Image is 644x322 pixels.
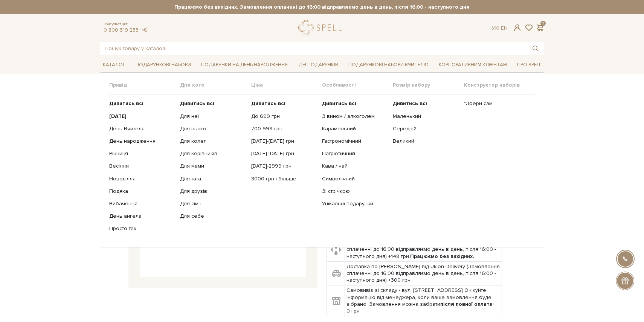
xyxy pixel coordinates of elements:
span: Консультація: [104,22,148,27]
span: | [498,25,499,31]
a: logo [298,20,345,35]
span: Особливості [322,82,393,89]
span: Привід [109,82,180,89]
b: [DATE] [109,113,127,119]
a: Подяка [109,188,174,195]
a: Дивитись всі [322,100,387,107]
a: Маленький [393,113,458,120]
a: Корпоративним клієнтам [436,59,510,71]
a: Для тата [180,175,245,182]
a: Дивитись всі [109,100,174,107]
a: Гастрономічний [322,138,387,145]
b: Дивитись всі [322,100,356,107]
b: Дивитись всі [251,100,285,107]
a: Дивитись всі [251,100,316,107]
a: Про Spell [514,59,544,71]
a: Унікальні подарунки [322,200,387,207]
span: Розмір набору [393,82,464,89]
a: День народження [109,138,174,145]
a: Вибачення [109,200,174,207]
a: День ангела [109,213,174,220]
div: Ук [492,25,508,32]
b: Працюємо без вихідних. [410,253,474,259]
a: Річниця [109,150,174,157]
a: 3000 грн і більше [251,175,316,182]
a: [DATE]-[DATE] грн [251,138,316,145]
a: Для нього [180,125,245,132]
input: Пошук товару у каталозі [100,41,526,55]
a: [DATE]-[DATE] грн [251,150,316,157]
a: Новосілля [109,175,174,182]
a: Патріотичний [322,150,387,157]
a: З вином / алкоголем [322,113,387,120]
a: Карамельний [322,125,387,132]
td: Доставка по [PERSON_NAME] від Uklon Delivery (Замовлення сплаченні до 16:00 відправляємо день в д... [345,261,502,285]
div: Каталог [100,72,544,247]
a: Символічний [322,175,387,182]
a: Просто так [109,225,174,232]
a: Каталог [100,59,128,71]
a: [DATE] [109,113,174,120]
a: Для мами [180,163,245,169]
a: Для колег [180,138,245,145]
a: Дивитись всі [393,100,458,107]
td: Самовивіз зі складу - вул. [STREET_ADDRESS] Очікуйте інформацію від менеджера, коли ваше замовлен... [345,285,502,316]
a: Кава / чай [322,163,387,169]
b: Дивитись всі [180,100,214,107]
a: Для керівників [180,150,245,157]
span: Для кого [180,82,251,89]
b: після повної оплати [440,301,493,307]
b: Дивитись всі [393,100,427,107]
span: Конструктор наборів [464,82,535,89]
button: Пошук товару у каталозі [526,41,544,55]
a: Для себе [180,213,245,220]
a: До 699 грн [251,113,316,120]
a: [DATE]-2999 грн [251,163,316,169]
b: Дивитись всі [109,100,143,107]
a: Ідеї подарунків [295,59,341,71]
a: Подарункові набори [133,59,194,71]
a: Весілля [109,163,174,169]
a: Для сім'ї [180,200,245,207]
a: 700-999 грн [251,125,316,132]
td: Нова Пошта – адресна доставка кур'єром (Замовлення сплаченні до 16:00 відправляємо день в день, п... [345,238,502,262]
a: День Вчителя [109,125,174,132]
a: Середній [393,125,458,132]
a: Для друзів [180,188,245,195]
a: Зі стрічкою [322,188,387,195]
a: 0 800 319 233 [104,27,139,33]
a: Подарунки на День народження [198,59,291,71]
a: Подарункові набори Вчителю [345,58,432,71]
a: Великий [393,138,458,145]
a: "Збери сам" [464,100,529,107]
a: telegram [140,27,148,33]
strong: Працюємо без вихідних. Замовлення оплачені до 16:00 відправляємо день в день, після 16:00 - насту... [100,4,544,11]
a: Для неї [180,113,245,120]
span: Ціна [251,82,322,89]
a: En [501,25,508,31]
a: Дивитись всі [180,100,245,107]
